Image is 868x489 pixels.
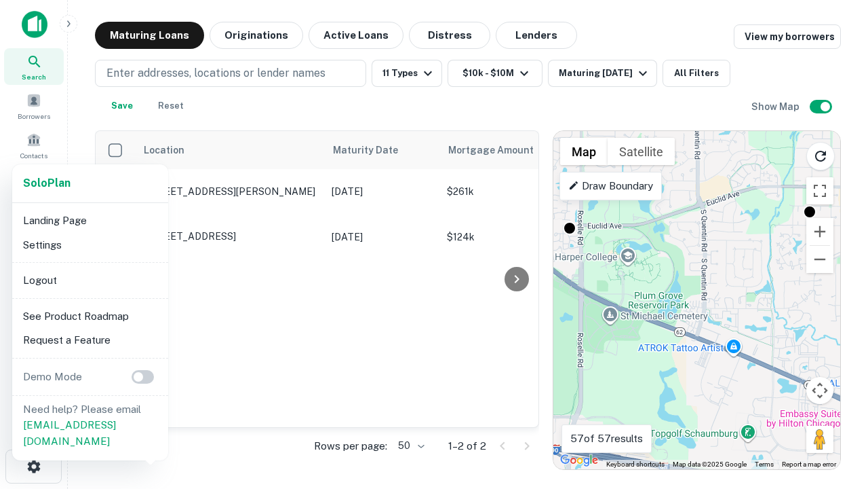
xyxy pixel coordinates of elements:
[18,328,163,352] li: Request a Feature
[18,233,163,257] li: Settings
[18,304,163,329] li: See Product Roadmap
[23,419,116,447] a: [EMAIL_ADDRESS][DOMAIN_NAME]
[23,175,71,192] a: SoloPlan
[18,369,87,385] p: Demo Mode
[800,380,868,446] iframe: Chat Widget
[18,268,163,293] li: Logout
[23,177,71,189] strong: Solo Plan
[23,401,157,450] p: Need help? Please email
[18,209,163,233] li: Landing Page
